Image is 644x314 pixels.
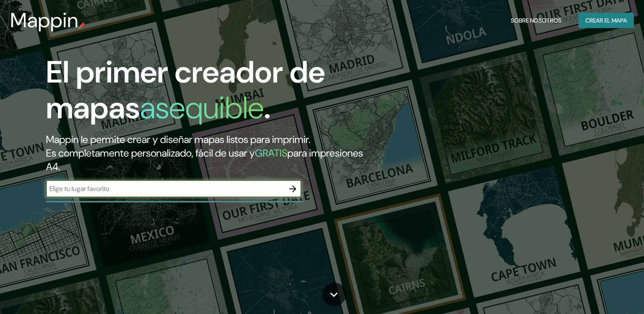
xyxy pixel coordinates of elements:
[46,184,284,194] input: Elige tu lugar favorito
[507,13,565,29] button: Sobre nosotros
[578,13,634,29] button: Crear el mapa
[140,88,264,128] h1: asequible
[511,15,561,26] font: Sobre nosotros
[79,22,86,29] img: mappin-pin
[46,54,368,133] h1: El primer creador de mapas .
[585,15,627,26] font: Crear el mapa
[255,146,287,160] h5: GRATIS
[10,9,79,32] h3: Mappin
[46,133,368,174] h2: Mappin le permite crear y diseñar mapas listos para imprimir. Es completamente personalizado, fác...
